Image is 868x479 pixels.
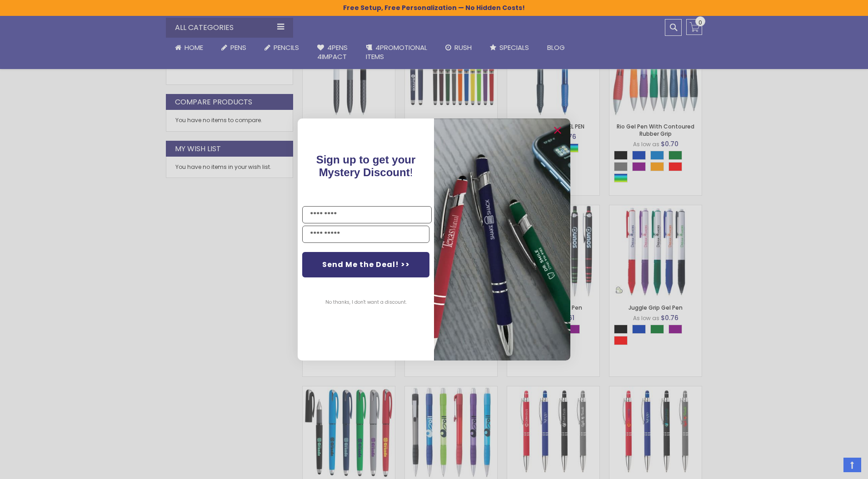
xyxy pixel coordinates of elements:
button: Close dialog [550,123,565,138]
button: No thanks, I don't want a discount. [321,291,411,314]
button: Send Me the Deal! >> [302,252,429,277]
img: pop-up-image [434,119,570,360]
span: Sign up to get your Mystery Discount [316,153,416,178]
span: ! [316,153,416,178]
